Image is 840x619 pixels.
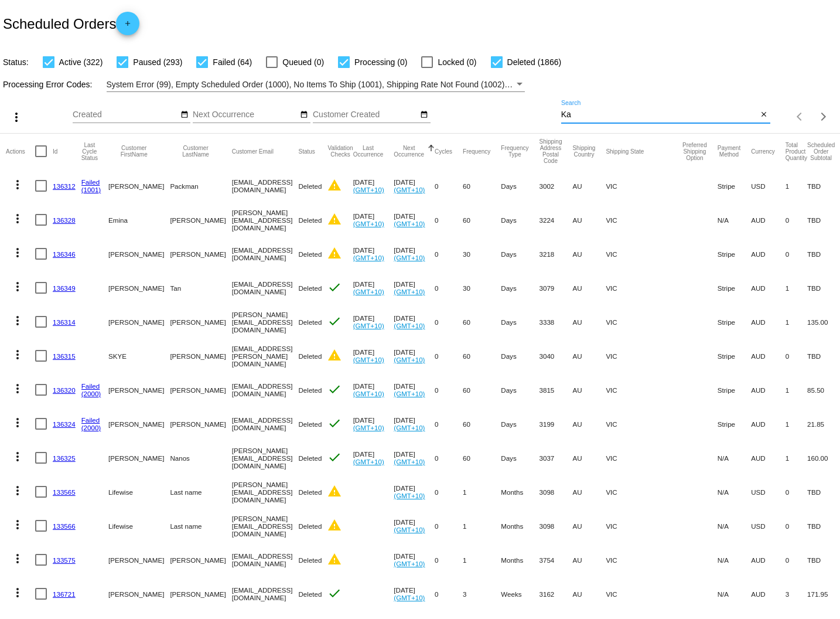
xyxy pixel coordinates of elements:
mat-cell: AUD [751,305,786,339]
a: 136312 [53,182,76,190]
button: Next page [812,105,835,128]
mat-icon: warning [327,246,342,260]
h2: Scheduled Orders [3,12,139,35]
mat-cell: AU [572,441,606,475]
mat-cell: Stripe [718,339,751,373]
mat-cell: AUD [751,577,786,611]
mat-cell: 0 [435,441,463,475]
mat-cell: Stripe [718,169,751,203]
mat-cell: [DATE] [394,509,435,543]
a: (GMT+10) [394,288,425,295]
mat-cell: Last name [170,475,231,509]
mat-cell: 0 [786,237,807,271]
a: (GMT+10) [394,254,425,261]
mat-cell: VIC [606,577,682,611]
mat-cell: 1 [786,169,807,203]
mat-cell: 0 [435,203,463,237]
mat-cell: 1 [786,441,807,475]
mat-cell: Days [501,271,539,305]
mat-cell: AU [572,305,606,339]
mat-icon: more_vert [11,314,25,328]
mat-cell: Packman [170,169,231,203]
mat-cell: 0 [786,509,807,543]
mat-cell: 0 [786,339,807,373]
mat-cell: [PERSON_NAME] [170,237,231,271]
span: Deleted (1866) [507,55,562,69]
mat-cell: [PERSON_NAME] [108,577,170,611]
button: Change sorting for CustomerLastName [170,145,221,158]
span: Queued (0) [282,55,324,69]
mat-cell: VIC [606,305,682,339]
span: Processing Error Codes: [3,80,93,89]
mat-cell: AUD [751,203,786,237]
a: (GMT+10) [353,288,384,295]
button: Change sorting for PaymentMethod.Type [718,145,740,158]
a: 133575 [53,556,76,564]
button: Change sorting for LastProcessingCycleId [81,142,98,161]
button: Change sorting for FrequencyType [501,145,528,158]
mat-cell: Days [501,305,539,339]
mat-cell: [PERSON_NAME][EMAIL_ADDRESS][DOMAIN_NAME] [232,441,299,475]
mat-cell: [PERSON_NAME] [108,271,170,305]
a: 136349 [53,284,76,292]
mat-icon: more_vert [11,178,25,192]
a: 133566 [53,522,76,530]
mat-cell: VIC [606,543,682,577]
mat-cell: VIC [606,203,682,237]
mat-cell: 3218 [539,237,573,271]
button: Change sorting for ShippingState [606,148,644,155]
mat-cell: AU [572,203,606,237]
mat-cell: AU [572,271,606,305]
mat-cell: Days [501,339,539,373]
mat-icon: more_vert [11,246,25,260]
mat-icon: more_vert [11,382,25,396]
mat-icon: check [327,280,342,294]
a: 136346 [53,250,76,258]
mat-cell: [DATE] [394,373,435,407]
mat-cell: 3 [463,577,501,611]
mat-cell: [DATE] [394,271,435,305]
mat-cell: Last name [170,509,231,543]
mat-icon: warning [327,178,342,192]
a: (GMT+10) [353,254,384,261]
mat-cell: AUD [751,441,786,475]
a: (GMT+10) [394,356,425,363]
mat-cell: [DATE] [353,339,394,373]
mat-icon: more_vert [11,518,25,532]
mat-cell: AUD [751,543,786,577]
input: Search [561,110,758,120]
mat-icon: date_range [300,110,308,120]
a: (GMT+10) [394,220,425,227]
span: Deleted [298,284,322,292]
mat-cell: Emina [108,203,170,237]
a: 136314 [53,318,76,326]
a: (2000) [81,390,101,397]
mat-cell: 3224 [539,203,573,237]
mat-cell: 3 [786,577,807,611]
input: Customer Created [313,110,418,120]
a: Failed [81,416,100,424]
mat-cell: AU [572,373,606,407]
a: (GMT+10) [353,322,384,329]
a: (GMT+10) [353,186,384,193]
mat-cell: 1 [463,475,501,509]
mat-cell: [DATE] [394,169,435,203]
a: (GMT+10) [394,526,425,533]
a: (GMT+10) [394,492,425,499]
a: (GMT+10) [353,390,384,397]
mat-cell: Stripe [718,305,751,339]
mat-cell: AUD [751,271,786,305]
mat-cell: USD [751,509,786,543]
span: Status: [3,57,29,67]
mat-cell: [PERSON_NAME] [170,577,231,611]
mat-cell: 0 [435,169,463,203]
button: Change sorting for Cycles [435,148,452,155]
mat-cell: Days [501,169,539,203]
mat-cell: [DATE] [353,441,394,475]
mat-cell: Months [501,509,539,543]
mat-cell: AU [572,237,606,271]
a: (GMT+10) [353,424,384,431]
span: Failed (64) [213,55,252,69]
mat-cell: VIC [606,441,682,475]
mat-icon: more_vert [11,552,25,566]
